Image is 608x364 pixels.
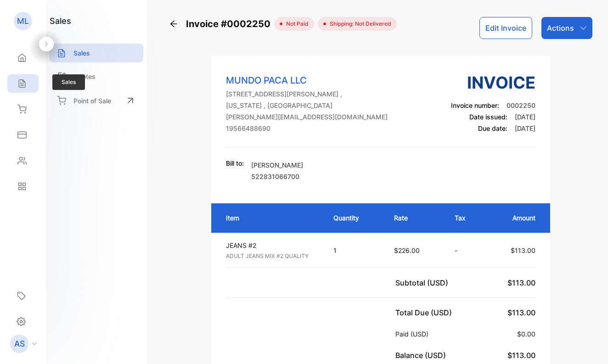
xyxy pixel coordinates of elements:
[451,70,535,95] h3: Invoice
[333,246,376,255] p: 1
[251,172,303,181] p: 522831066700
[226,252,317,260] p: ADULT JEANS MIX #2 QUALITY
[479,17,532,39] button: Edit Invoice
[507,278,535,287] span: $113.00
[226,123,388,133] p: 19566488690
[455,246,477,255] p: -
[50,67,143,86] a: Quotes
[14,338,25,350] p: AS
[50,15,71,27] h1: sales
[395,307,456,318] p: Total Due (USD)
[226,158,244,168] p: Bill to:
[515,124,535,132] span: [DATE]
[73,96,111,106] p: Point of Sale
[73,48,90,58] p: Sales
[52,74,85,90] span: Sales
[226,213,315,223] p: Item
[394,246,420,254] span: $226.00
[333,213,376,223] p: Quantity
[50,90,143,111] a: Point of Sale
[541,17,592,39] button: Actions
[507,101,535,109] span: 0002250
[226,101,388,110] p: [US_STATE] , [GEOGRAPHIC_DATA]
[226,241,317,250] p: JEANS #2
[455,213,477,223] p: Tax
[73,72,96,81] p: Quotes
[186,17,274,31] span: Invoice #0002250
[17,15,29,27] p: ML
[251,160,303,170] p: [PERSON_NAME]
[495,213,535,223] p: Amount
[469,113,507,121] span: Date issued:
[478,124,507,132] span: Due date:
[394,213,436,223] p: Rate
[395,277,452,288] p: Subtotal (USD)
[7,4,35,31] button: Open LiveChat chat widget
[50,44,143,62] a: Sales
[282,20,309,28] span: not paid
[226,89,388,99] p: [STREET_ADDRESS][PERSON_NAME] ,
[326,20,391,28] span: Shipping: Not Delivered
[507,351,535,360] span: $113.00
[517,330,535,338] span: $0.00
[395,329,432,339] p: Paid (USD)
[511,246,535,254] span: $113.00
[515,113,535,121] span: [DATE]
[547,22,574,34] p: Actions
[451,101,499,109] span: Invoice number:
[395,350,450,361] p: Balance (USD)
[226,73,388,87] p: MUNDO PACA LLC
[226,112,388,122] p: [PERSON_NAME][EMAIL_ADDRESS][DOMAIN_NAME]
[507,308,535,317] span: $113.00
